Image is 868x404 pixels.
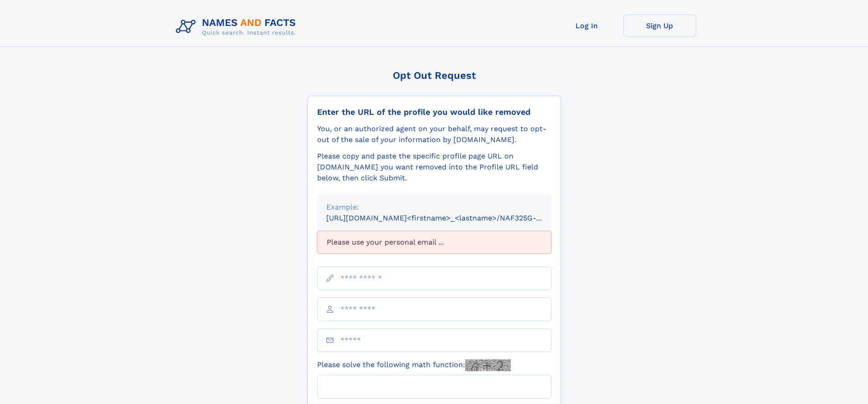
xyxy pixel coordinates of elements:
div: Example: [326,202,542,213]
div: Please copy and paste the specific profile page URL on [DOMAIN_NAME] you want removed into the Pr... [317,151,551,184]
div: Enter the URL of the profile you would like removed [317,107,551,117]
label: Please solve the following math function: [317,359,511,371]
div: You, or an authorized agent on your behalf, may request to opt-out of the sale of your informatio... [317,123,551,145]
img: Logo Names and Facts [172,15,303,39]
div: Please use your personal email ... [317,231,551,254]
a: Sign Up [623,15,696,37]
small: [URL][DOMAIN_NAME]<firstname>_<lastname>/NAF325G-xxxxxxxx [326,214,569,222]
div: Opt Out Request [308,70,561,81]
a: Log In [550,15,623,37]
